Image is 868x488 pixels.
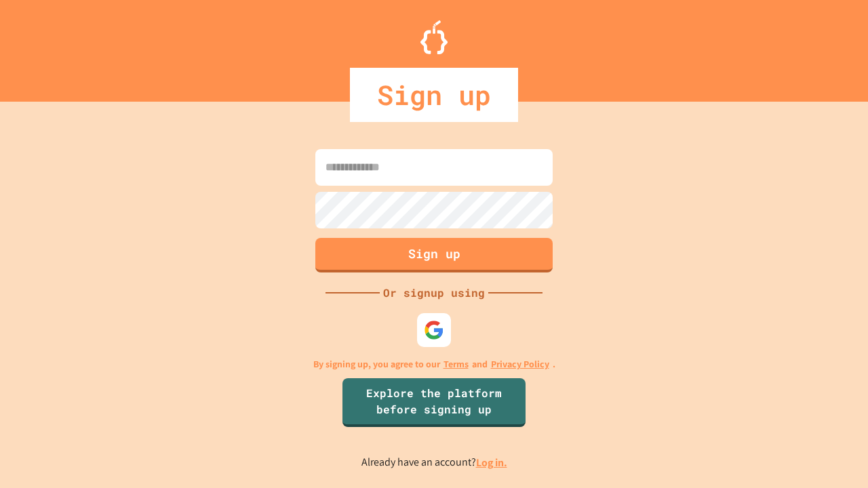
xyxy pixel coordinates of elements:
[350,68,518,122] div: Sign up
[420,20,448,54] img: Logo.svg
[315,238,553,272] button: Sign up
[380,285,488,301] div: Or signup using
[491,357,549,371] a: Privacy Policy
[424,320,444,340] img: google-icon.svg
[342,378,526,427] a: Explore the platform before signing up
[476,455,507,470] a: Log in.
[443,357,469,371] a: Terms
[313,357,555,371] p: By signing up, you agree to our and .
[361,454,507,471] p: Already have an account?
